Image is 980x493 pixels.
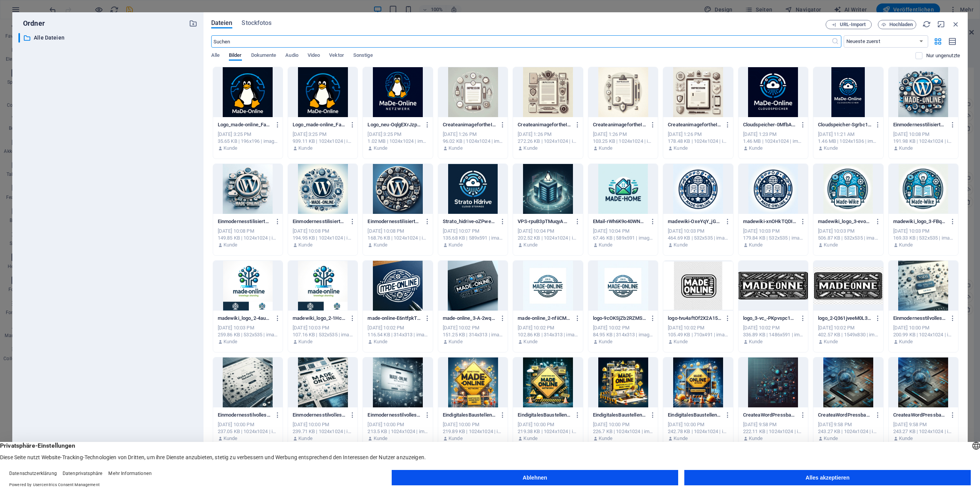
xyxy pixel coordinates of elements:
[211,51,220,61] span: Alle
[893,428,954,435] div: 243.27 KB | 1024x1024 | image/jpeg
[668,324,728,331] div: [DATE] 10:02 PM
[926,52,960,59] p: Zeigt nur Dateien an, die nicht auf der Website verwendet werden. Dateien, die während dieser Sit...
[937,20,945,28] i: Minimieren
[826,20,872,29] button: URL-Import
[443,121,496,128] p: CreateanimagefortheImpressumpageofaprivateWordPressblogtitledMaDe-OnlineNetzwerk.Th1-Bx6Mpwdf_KuR...
[749,145,763,152] p: Kunde
[593,218,646,225] p: EMail-rWh6K9o40WNuHoTGimnBHA.jpg
[899,435,913,442] p: Kunde
[443,324,503,331] div: [DATE] 10:02 PM
[293,421,353,428] div: [DATE] 10:00 PM
[298,338,313,345] p: Kunde
[743,235,803,242] div: 179.84 KB | 532x535 | image/jpeg
[599,435,613,442] p: Kunde
[818,428,878,435] div: 243.27 KB | 1024x1024 | image/jpeg
[242,18,271,28] span: Stockfotos
[218,218,271,225] p: EinmodernesstilisiertesBildfuereineWordPress-SeitemitdemTitelmade-online.DasThemaist3-cFHytuB0JTp...
[668,412,721,419] p: EindigitalesBaustellenschildfuereineWebseitenamensMaDe-OnlineNetzwerk.DasSchildsollmode1-elhCZEja...
[599,242,613,248] p: Kunde
[743,324,803,331] div: [DATE] 10:02 PM
[443,218,496,225] p: Strato_hidrive-oZPwe483EtHBejeEXsyHeg.jpg
[34,33,183,42] p: Alle Dateien
[443,412,496,419] p: EindigitalesBaustellenschildfuereineWebseitenamensMaDe-OnlineNetzwerk.DasSchildsollmode--grDtLy-l...
[593,428,653,435] div: 226.7 KB | 1024x1024 | image/jpeg
[593,421,653,428] div: [DATE] 10:00 PM
[293,138,353,145] div: 939.11 KB | 1024x1024 | image/png
[523,435,538,442] p: Kunde
[218,235,278,242] div: 149.85 KB | 1024x1024 | image/jpeg
[223,435,238,442] p: Kunde
[218,421,278,428] div: [DATE] 10:00 PM
[443,235,503,242] div: 135.68 KB | 589x591 | image/jpeg
[218,131,278,138] div: [DATE] 3:25 PM
[367,315,421,322] p: made-online-E6ntfpkTGtSErXqg2ysx8w.jpg
[899,242,913,248] p: Kunde
[218,315,271,322] p: madewiki_logo_2-4au8psP6pXzzSVQ85M6Pyg.png
[293,324,353,331] div: [DATE] 10:03 PM
[518,324,578,331] div: [DATE] 10:02 PM
[593,412,646,419] p: EindigitalesBaustellenschildfuereineWebseitenamensMaDe-OnlineNetzwerk.DasSchildsollmode2-k3zs54m7...
[824,338,838,345] p: Kunde
[293,131,353,138] div: [DATE] 3:25 PM
[743,421,803,428] div: [DATE] 9:58 PM
[593,228,653,235] div: [DATE] 10:04 PM
[18,33,20,43] div: ​
[367,138,428,145] div: 1.02 MB | 1024x1024 | image/png
[329,51,344,61] span: Vektor
[893,131,954,138] div: [DATE] 10:08 PM
[893,324,954,331] div: [DATE] 10:00 PM
[878,20,916,29] button: Hochladen
[367,131,428,138] div: [DATE] 3:25 PM
[893,138,954,145] div: 191.98 KB | 1024x1024 | image/jpeg
[518,138,578,145] div: 272.26 KB | 1024x1024 | image/jpeg
[449,338,463,345] p: Kunde
[599,145,613,152] p: Kunde
[818,324,878,331] div: [DATE] 10:02 PM
[818,218,871,225] p: madewiki_logo_3-evoDpFh3VSMxn4UQuFX9gQ.png
[668,138,728,145] div: 178.48 KB | 1024x1024 | image/jpeg
[593,121,646,128] p: CreateanimagefortheImpressumpageofaprivateWordPressblogtitledMaDe-OnlineNetzwerk.Th3-onsBMi4PfL_9...
[893,235,954,242] div: 169.33 KB | 532x535 | image/jpeg
[367,412,421,419] p: EinmodernesstilvollesWebsite-HeaderbildfuereineWebseitenamensMaDe-OnlineNetzwerk.DieSei1-Jd_qoYhy...
[899,338,913,345] p: Kunde
[18,18,45,28] p: Ordner
[223,338,238,345] p: Kunde
[668,228,728,235] div: [DATE] 10:03 PM
[374,435,388,442] p: Kunde
[599,338,613,345] p: Kunde
[285,51,298,61] span: Audio
[443,228,503,235] div: [DATE] 10:07 PM
[293,235,353,242] div: 194.95 KB | 1024x1024 | image/jpeg
[893,315,947,322] p: EinmodernesstilvollesWebsite-HeaderbildfuereineWebseitenamensMaDe-OnlineNetzwerk.DieSei-nC_iv_6Gx...
[674,435,688,442] p: Kunde
[743,121,796,128] p: Cloudspeicher-0MfbAJuYZTd9N1oDZPKZFQ.png
[743,412,796,419] p: CreateaWordPressbackgroundimageforaprivateblogtitledMaDe-OnlineNetzwerk.Thedesignsho4-tRLYAiLrihB...
[293,121,346,128] p: Logo_made-online_Favicon-yRPyIgWc2r9k0BB2ULXoMw.png
[593,331,653,338] div: 84.95 KB | 314x313 | image/png
[743,218,796,225] p: madewiki-xnOHkTQDI_UgrhTJh6P40A.jpg
[749,338,763,345] p: Kunde
[840,22,866,27] span: URL-Import
[293,218,346,225] p: EinmodernesstilisiertesBildfuereineWordPress-SeitemitdemTitelmade-online.DasThemaist2-wiB2oFwVRgC...
[218,428,278,435] div: 237.05 KB | 1024x1024 | image/jpeg
[298,242,313,248] p: Kunde
[889,22,913,27] span: Hochladen
[674,242,688,248] p: Kunde
[367,218,421,225] p: EinmodernesstilisiertesBildfuereineWordPress-SeitemitdemTitelmade-online.DasThemaist1-_2jctX4mrYB...
[218,331,278,338] div: 259.86 KB | 532x535 | image/png
[893,412,947,419] p: CreateaWordPressbackgroundimageforaprivateblogtitledMaDe-OnlineNetzwerk.Thedesignsho51-W2GCphoxkf...
[518,315,571,322] p: made-online_2-nfiiCM8QwxDlfVx5eIkjOQ.jpg
[367,228,428,235] div: [DATE] 10:08 PM
[749,242,763,248] p: Kunde
[952,20,960,28] i: Schließen
[293,412,346,419] p: EinmodernesstilvollesWebsite-HeaderbildfuereineWebseitenamensMaDe-OnlineNetzwerk.DieSei2-ACx3rSom...
[189,19,197,28] i: Neuen Ordner erstellen
[668,235,728,242] div: 464.69 KB | 532x535 | image/png
[518,228,578,235] div: [DATE] 10:04 PM
[899,145,913,152] p: Kunde
[668,331,728,338] div: 105.49 KB | 710x491 | image/jpeg
[743,428,803,435] div: 222.11 KB | 1024x1024 | image/jpeg
[367,235,428,242] div: 168.76 KB | 1024x1024 | image/jpeg
[443,421,503,428] div: [DATE] 10:00 PM
[523,242,538,248] p: Kunde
